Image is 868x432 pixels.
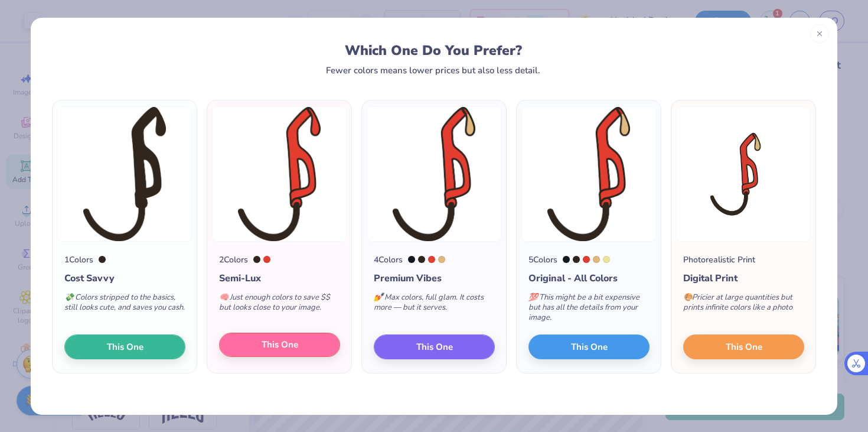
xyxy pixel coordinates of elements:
[418,256,425,263] div: Black 4 C
[528,285,650,334] div: This might be a bit expensive but has all the details from your image.
[416,340,453,353] span: This One
[64,285,185,324] div: Colors stripped to the basics, still looks cute, and saves you cash.
[262,338,298,352] span: This One
[528,334,650,359] button: This One
[683,271,804,285] div: Digital Print
[64,292,74,303] span: 💸
[563,256,570,263] div: Black 6 C
[374,254,403,266] div: 4 Colors
[219,285,340,324] div: Just enough colors to save $$ but looks close to your image.
[374,271,495,285] div: Premium Vibes
[367,106,501,242] img: 4 color option
[326,66,540,75] div: Fewer colors means lower prices but also less detail.
[603,256,610,263] div: 607 C
[676,106,811,242] img: Photorealistic preview
[683,292,693,303] span: 🎨
[107,340,143,353] span: This One
[408,256,415,263] div: Black 6 C
[528,271,650,285] div: Original - All Colors
[64,271,185,285] div: Cost Savvy
[253,256,260,263] div: Black 4 C
[64,254,93,266] div: 1 Colors
[521,106,656,242] img: 5 color option
[428,256,435,263] div: 179 C
[683,285,804,324] div: Pricier at large quantities but prints infinite colors like a photo
[219,271,340,285] div: Semi-Lux
[219,254,248,266] div: 2 Colors
[263,256,270,263] div: 179 C
[726,340,762,353] span: This One
[528,292,538,303] span: 💯
[683,254,755,266] div: Photorealistic Print
[573,256,580,263] div: Black 4 C
[374,285,495,324] div: Max colors, full glam. It costs more — but it serves.
[63,43,804,59] div: Which One Do You Prefer?
[64,334,185,359] button: This One
[438,256,445,263] div: 7508 C
[212,106,347,242] img: 2 color option
[99,256,106,263] div: Black 4 C
[593,256,600,263] div: 7508 C
[374,292,383,303] span: 💅
[57,106,192,242] img: 1 color option
[571,340,608,353] span: This One
[219,292,229,303] span: 🧠
[683,334,804,359] button: This One
[528,254,557,266] div: 5 Colors
[374,334,495,359] button: This One
[219,333,340,358] button: This One
[583,256,590,263] div: 179 C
